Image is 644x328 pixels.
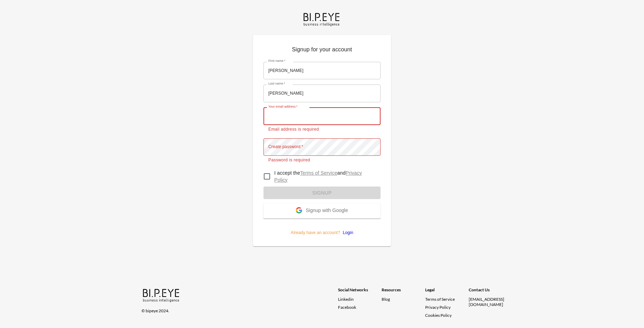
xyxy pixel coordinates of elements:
[141,287,182,303] img: bipeye-logo
[382,287,425,297] div: Resources
[268,104,298,109] label: Your email address
[263,218,381,236] p: Already have an account?
[274,170,362,183] a: Privacy Policy
[268,157,376,164] p: Password is required
[263,203,381,218] button: Signup with Google
[268,126,376,133] p: Email address is required
[425,287,469,297] div: Legal
[306,207,348,214] span: Signup with Google
[338,297,382,302] a: Linkedin
[425,297,466,302] a: Terms of Service
[425,313,452,318] a: Cookies Policy
[141,304,328,313] div: © bipeye 2024.
[268,81,285,86] label: Last name
[263,45,381,57] p: Signup for your account
[302,11,342,27] img: bipeye-logo
[338,287,382,297] div: Social Networks
[340,230,353,235] a: Login
[268,59,285,63] label: First name
[469,297,512,307] div: [EMAIL_ADDRESS][DOMAIN_NAME]
[469,287,512,297] div: Contact Us
[338,297,354,302] span: Linkedin
[300,170,337,176] a: Terms of Service
[338,305,382,310] a: Facebook
[425,305,451,310] a: Privacy Policy
[338,305,356,310] span: Facebook
[274,169,375,183] p: I accept the and
[382,297,390,302] a: Blog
